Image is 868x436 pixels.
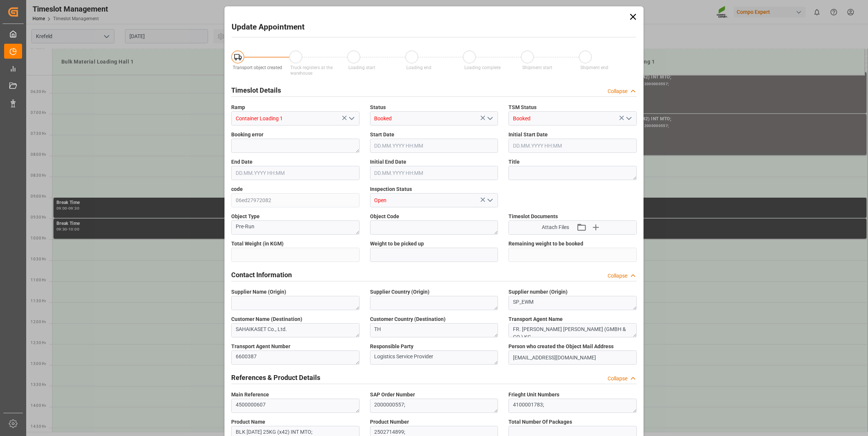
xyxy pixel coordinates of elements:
input: DD.MM.YYYY HH:MM [231,166,360,180]
span: Supplier Country (Origin) [370,288,430,296]
h2: Update Appointment [232,21,305,33]
span: Customer Name (Destination) [231,315,302,323]
textarea: 6600387 [231,350,360,365]
textarea: Pre-Run [231,220,360,235]
input: Type to search/select [370,111,498,126]
span: Loading start [348,65,375,70]
span: Initial Start Date [508,131,548,139]
span: Product Number [370,418,409,426]
span: Supplier Name (Origin) [231,288,286,296]
span: Timeslot Documents [508,213,558,220]
span: Object Type [231,213,260,220]
span: Object Code [370,213,399,220]
input: DD.MM.YYYY HH:MM [370,166,498,180]
span: Status [370,103,386,111]
div: Collapse [608,375,627,383]
span: Initial End Date [370,158,406,166]
span: Title [508,158,520,166]
span: Customer Country (Destination) [370,315,446,323]
span: SAP Order Number [370,391,415,399]
h2: Timeslot Details [231,85,281,95]
span: Inspection Status [370,185,412,193]
span: Shipment start [522,65,552,70]
span: Truck registers at the warehouse [290,65,333,76]
span: Responsible Party [370,343,413,350]
span: Supplier number (Origin) [508,288,568,296]
button: open menu [484,113,495,124]
span: Loading end [406,65,431,70]
textarea: SP_EWM [508,296,637,310]
button: open menu [484,195,495,206]
div: Collapse [608,272,627,280]
span: End Date [231,158,253,166]
span: Main Reference [231,391,269,399]
input: DD.MM.YYYY HH:MM [370,139,498,153]
textarea: Logistics Service Provider [370,350,498,365]
span: Ramp [231,103,245,111]
span: Frieght Unit Numbers [508,391,559,399]
span: Product Name [231,418,265,426]
span: Transport Agent Name [508,315,563,323]
span: Attach Files [542,223,569,231]
span: Total Weight (in KGM) [231,240,284,248]
span: TSM Status [508,103,537,111]
textarea: SAHAIKASET Co., Ltd. [231,323,360,337]
textarea: 4100001783; [508,399,637,413]
input: Type to search/select [231,111,360,126]
span: Loading complete [464,65,501,70]
span: Remaining weight to be booked [508,240,583,248]
h2: References & Product Details [231,372,320,383]
button: open menu [623,113,634,124]
span: Total Number Of Packages [508,418,572,426]
textarea: 4500000607 [231,399,360,413]
div: Collapse [608,87,627,95]
span: Person who created the Object Mail Address [508,343,614,350]
span: Start Date [370,131,394,139]
textarea: 2000000557; [370,399,498,413]
input: DD.MM.YYYY HH:MM [508,139,637,153]
span: Booking error [231,131,263,139]
h2: Contact Information [231,270,292,280]
span: code [231,185,243,193]
span: Transport Agent Number [231,343,290,350]
span: Shipment end [580,65,608,70]
span: Weight to be picked up [370,240,424,248]
button: open menu [345,113,357,124]
span: Transport object created [233,65,282,70]
textarea: FR. [PERSON_NAME] [PERSON_NAME] (GMBH & CO.) KG [508,323,637,337]
textarea: TH [370,323,498,337]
